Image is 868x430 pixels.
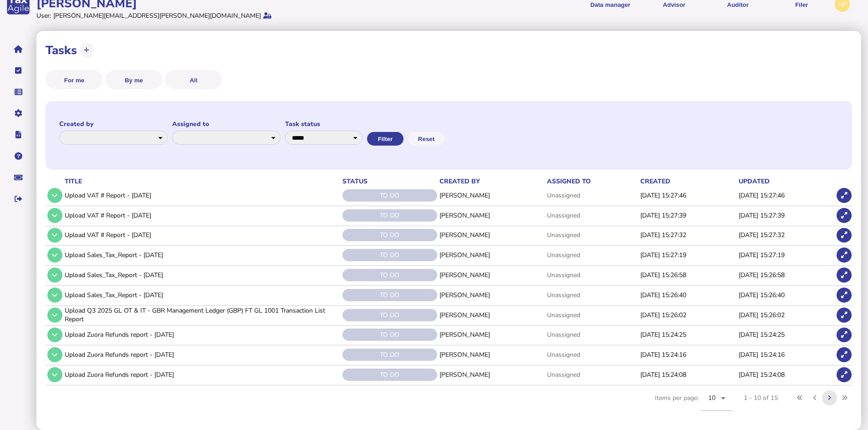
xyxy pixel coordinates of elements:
[545,206,638,224] td: Unassigned
[63,345,341,364] td: Upload Zuora Refunds report - [DATE]
[63,186,341,205] td: Upload VAT # Report - [DATE]
[165,70,222,89] button: All
[342,189,437,202] div: TO DO
[63,246,341,264] td: Upload Sales_Tax_Report - [DATE]
[545,365,638,384] td: Unassigned
[737,226,835,244] td: [DATE] 15:27:32
[737,186,835,205] td: [DATE] 15:27:46
[63,177,341,186] th: Title
[47,208,62,223] button: Task details
[438,246,545,264] td: [PERSON_NAME]
[638,186,736,205] td: [DATE] 15:27:46
[737,325,835,344] td: [DATE] 15:24:25
[63,285,341,304] td: Upload Sales_Tax_Report - [DATE]
[438,305,545,324] td: [PERSON_NAME]
[9,125,28,144] button: Developer hub links
[285,120,363,128] label: Task status
[47,248,62,263] button: Task details
[9,104,28,123] button: Manage settings
[9,61,28,80] button: Tasks
[655,385,733,421] div: Items per page:
[737,365,835,384] td: [DATE] 15:24:08
[837,288,852,303] button: Show task details
[47,328,62,343] button: Task details
[744,394,778,402] div: 1 - 10 of 15
[545,285,638,304] td: Unassigned
[341,177,438,186] th: Status
[342,349,437,361] div: TO DO
[638,246,736,264] td: [DATE] 15:27:19
[837,248,852,263] button: Show task details
[837,328,852,343] button: Show task details
[367,132,403,146] button: Filter
[47,367,62,382] button: Task details
[807,390,822,405] button: Previous page
[15,92,22,92] i: Data manager
[638,325,736,344] td: [DATE] 15:24:25
[737,285,835,304] td: [DATE] 15:26:40
[438,226,545,244] td: [PERSON_NAME]
[53,11,261,20] div: [PERSON_NAME][EMAIL_ADDRESS][PERSON_NAME][DOMAIN_NAME]
[342,209,437,222] div: TO DO
[63,266,341,284] td: Upload Sales_Tax_Report - [DATE]
[638,177,736,186] th: Created
[438,186,545,205] td: [PERSON_NAME]
[47,288,62,303] button: Task details
[837,228,852,243] button: Show task details
[47,188,62,203] button: Task details
[837,308,852,323] button: Show task details
[545,305,638,324] td: Unassigned
[737,266,835,284] td: [DATE] 15:26:58
[342,289,437,301] div: TO DO
[837,367,852,382] button: Show task details
[342,309,437,321] div: TO DO
[737,177,835,186] th: Updated
[263,12,271,19] i: Protected by 2-step verification
[342,229,437,241] div: TO DO
[9,168,28,187] button: Raise a support ticket
[172,120,281,128] label: Assigned to
[837,347,852,362] button: Show task details
[105,70,163,89] button: By me
[438,266,545,284] td: [PERSON_NAME]
[47,268,62,283] button: Task details
[342,269,437,281] div: TO DO
[63,206,341,224] td: Upload VAT # Report - [DATE]
[737,246,835,264] td: [DATE] 15:27:19
[342,249,437,261] div: TO DO
[837,188,852,203] button: Show task details
[63,226,341,244] td: Upload VAT # Report - [DATE]
[638,266,736,284] td: [DATE] 15:26:58
[545,325,638,344] td: Unassigned
[638,305,736,324] td: [DATE] 15:26:02
[63,365,341,384] td: Upload Zuora Refunds report - [DATE]
[47,347,62,362] button: Task details
[79,43,94,58] button: Create new task
[638,206,736,224] td: [DATE] 15:27:39
[9,40,28,59] button: Home
[59,120,168,128] label: Created by
[545,226,638,244] td: Unassigned
[36,11,51,20] div: User:
[47,308,62,323] button: Task details
[638,226,736,244] td: [DATE] 15:27:32
[63,305,341,324] td: Upload Q3 2025 GL OT & IT - GBR Management Ledger (GBP) FT GL 1001 Transaction List Report
[438,365,545,384] td: [PERSON_NAME]
[408,132,444,146] button: Reset
[837,268,852,283] button: Show task details
[545,266,638,284] td: Unassigned
[638,345,736,364] td: [DATE] 15:24:16
[438,345,545,364] td: [PERSON_NAME]
[545,186,638,205] td: Unassigned
[545,177,638,186] th: Assigned to
[9,147,28,166] button: Help pages
[701,385,733,421] mat-form-field: Change page size
[342,329,437,341] div: TO DO
[638,285,736,304] td: [DATE] 15:26:40
[438,177,545,186] th: Created by
[342,369,437,381] div: TO DO
[638,365,736,384] td: [DATE] 15:24:08
[438,325,545,344] td: [PERSON_NAME]
[737,206,835,224] td: [DATE] 15:27:39
[708,394,716,402] span: 10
